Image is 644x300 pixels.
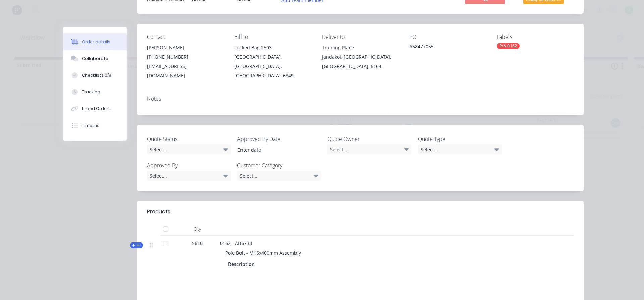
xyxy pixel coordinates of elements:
[327,144,411,154] div: Select...
[228,259,257,269] div: Description
[147,43,224,80] div: [PERSON_NAME][PHONE_NUMBER][EMAIL_ADDRESS][DOMAIN_NAME]
[63,84,127,100] button: Tracking
[63,50,127,67] button: Collaborate
[147,43,224,52] div: [PERSON_NAME]
[237,135,321,143] label: Approved By Date
[220,240,252,246] span: 0162 - AB6733
[409,43,486,52] div: A58477055
[63,67,127,84] button: Checklists 0/8
[234,34,311,40] div: Bill to
[497,34,574,40] div: Labels
[82,56,108,62] div: Collaborate
[130,242,143,248] div: Kit
[192,240,203,247] span: 5610
[147,135,231,143] label: Quote Status
[234,52,311,80] div: [GEOGRAPHIC_DATA], [GEOGRAPHIC_DATA], [GEOGRAPHIC_DATA], 6849
[147,161,231,169] label: Approved By
[322,43,399,52] div: Training Place
[409,34,486,40] div: PO
[147,171,231,181] div: Select...
[234,43,311,52] div: Locked Bag 2503
[418,135,502,143] label: Quote Type
[322,34,399,40] div: Deliver to
[233,145,316,155] input: Enter date
[63,33,127,50] button: Order details
[147,34,224,40] div: Contact
[147,62,224,80] div: [EMAIL_ADDRESS][DOMAIN_NAME]
[234,43,311,80] div: Locked Bag 2503[GEOGRAPHIC_DATA], [GEOGRAPHIC_DATA], [GEOGRAPHIC_DATA], 6849
[147,96,574,102] div: Notes
[147,144,231,154] div: Select...
[147,208,170,216] div: Products
[82,39,110,45] div: Order details
[237,161,321,169] label: Customer Category
[177,222,217,236] div: Qty
[327,135,411,143] label: Quote Owner
[322,52,399,71] div: Jandakot, [GEOGRAPHIC_DATA], [GEOGRAPHIC_DATA], 6164
[82,106,111,112] div: Linked Orders
[147,52,224,62] div: [PHONE_NUMBER]
[82,72,111,78] div: Checklists 0/8
[82,123,100,129] div: Timeline
[132,243,141,248] span: Kit
[82,89,100,95] div: Tracking
[237,171,321,181] div: Select...
[63,117,127,134] button: Timeline
[225,250,301,256] span: Pole Bolt - M16x400mm Assembly
[322,43,399,71] div: Training PlaceJandakot, [GEOGRAPHIC_DATA], [GEOGRAPHIC_DATA], 6164
[497,43,520,49] div: P/N 0162
[63,100,127,117] button: Linked Orders
[418,144,502,154] div: Select...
